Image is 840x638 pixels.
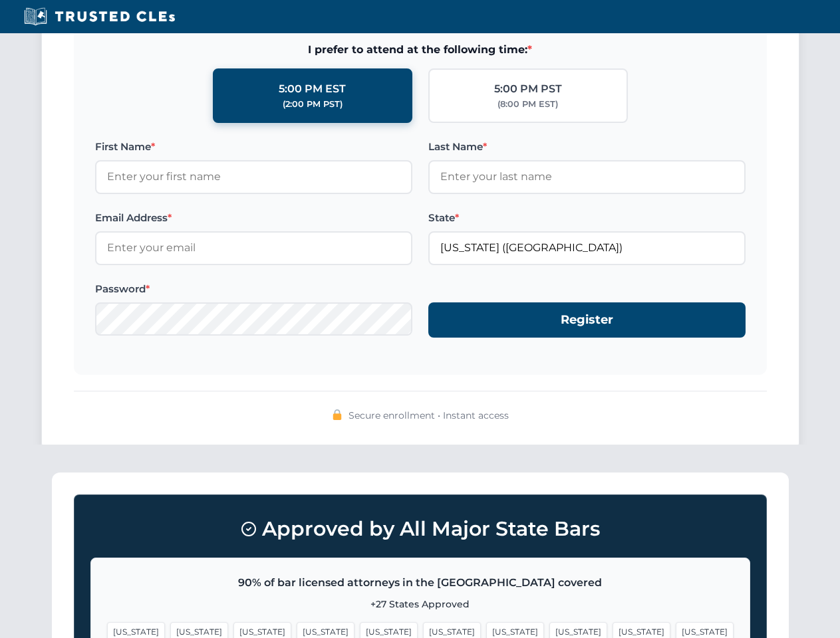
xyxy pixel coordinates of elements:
[95,160,412,193] input: Enter your first name
[95,231,412,265] input: Enter your email
[349,408,509,423] span: Secure enrollment • Instant access
[428,302,746,338] button: Register
[428,139,746,155] label: Last Name
[428,231,746,265] input: Florida (FL)
[95,210,412,226] label: Email Address
[428,210,746,226] label: State
[95,139,412,155] label: First Name
[497,98,558,111] div: (8:00 PM EST)
[107,574,734,591] p: 90% of bar licensed attorneys in the [GEOGRAPHIC_DATA] covered
[428,160,746,193] input: Enter your last name
[95,281,412,297] label: Password
[283,98,343,111] div: (2:00 PM PST)
[494,80,562,98] div: 5:00 PM PST
[20,7,179,27] img: Trusted CLEs
[107,597,734,611] p: +27 States Approved
[279,80,346,98] div: 5:00 PM EST
[90,511,750,547] h3: Approved by All Major State Bars
[332,409,343,420] img: 🔒
[95,41,746,58] span: I prefer to attend at the following time:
